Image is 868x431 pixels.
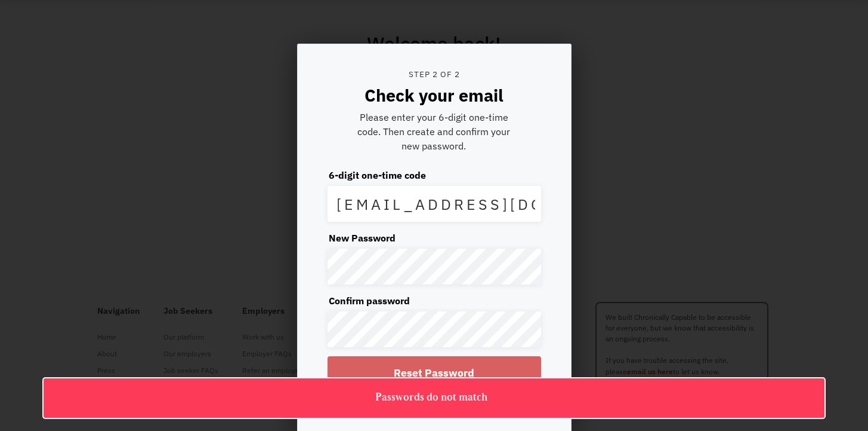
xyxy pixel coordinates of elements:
label: Confirm password [328,294,541,308]
div: Check your email [328,83,541,107]
input: Reset Password [328,356,541,390]
label: New Password [328,231,541,245]
div: Step 2 of 2 [328,68,541,80]
label: 6-digit one-time code [328,168,541,182]
div: Please enter your 6-digit one-time code. Then create and confirm your new password. [348,110,519,153]
input: Reset Code [328,186,541,222]
div: Passwords do not match [44,389,819,408]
